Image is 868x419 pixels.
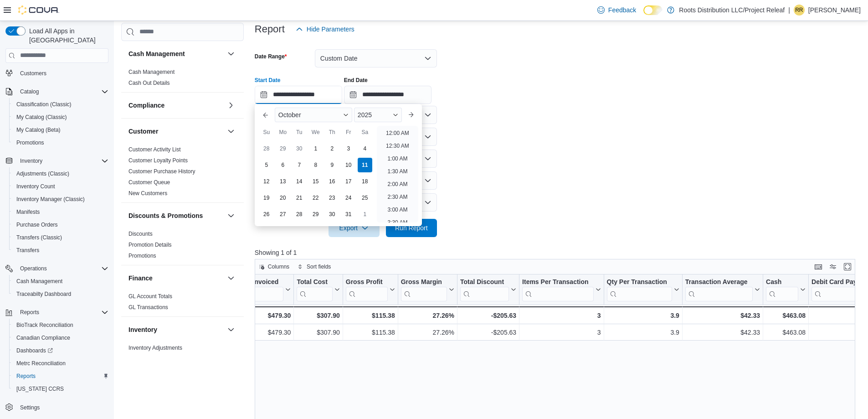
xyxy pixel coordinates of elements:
button: My Catalog (Classic) [9,111,112,124]
span: Inventory Count [16,183,55,190]
button: Transfers (Classic) [9,231,112,244]
a: Metrc Reconciliation [13,358,69,369]
a: Dashboards [13,345,56,356]
div: Items Per Transaction [522,278,594,301]
a: Cash Management [13,276,66,287]
a: Inventory Manager (Classic) [13,194,88,205]
span: Operations [20,265,47,272]
div: day-24 [341,191,356,205]
span: Reports [16,307,108,318]
div: day-13 [276,174,290,189]
button: Catalog [16,86,42,97]
div: day-10 [341,158,356,172]
span: Promotions [16,139,44,146]
div: day-28 [292,207,307,222]
span: Operations [16,263,108,274]
div: Gross Profit [346,278,388,301]
button: Total Invoiced [236,278,291,301]
span: Dark Mode [643,15,644,16]
h3: Compliance [128,101,164,110]
a: Promotions [128,253,156,259]
li: 3:30 AM [384,217,411,228]
a: Customer Activity List [128,146,181,153]
span: Dashboards [16,347,53,354]
span: Customer Purchase History [128,168,195,175]
div: day-3 [341,141,356,156]
span: My Catalog (Beta) [13,124,108,135]
span: Catalog [16,86,108,97]
button: Finance [226,273,236,284]
span: Catalog [20,88,39,95]
span: Load All Apps in [GEOGRAPHIC_DATA] [26,26,108,45]
ul: Time [377,126,418,222]
button: Total Cost [297,278,339,301]
div: We [308,125,323,140]
span: Inventory Adjustments [128,344,182,352]
span: Discounts [128,230,153,238]
div: $42.33 [685,327,760,338]
div: Su [259,125,274,140]
p: | [788,5,790,16]
a: Customer Queue [128,179,170,186]
div: day-15 [308,174,323,189]
button: Traceabilty Dashboard [9,288,112,300]
span: Settings [20,404,40,411]
span: Hide Parameters [307,25,354,34]
button: Reports [16,307,43,318]
a: Cash Out Details [128,80,170,86]
div: Transaction Average [685,278,753,287]
div: day-28 [259,141,274,156]
span: Manifests [13,207,108,217]
button: Adjustments (Classic) [9,167,112,180]
button: Reports [2,306,112,319]
div: 3 [522,327,601,338]
div: day-26 [259,207,274,222]
a: GL Account Totals [128,293,172,300]
li: 2:00 AM [384,179,411,190]
a: My Catalog (Beta) [13,124,64,135]
div: Button. Open the year selector. 2025 is currently selected. [354,108,402,122]
span: My Catalog (Classic) [13,112,108,123]
button: Cash Management [226,48,236,59]
div: day-1 [308,141,323,156]
div: Total Discount [460,278,509,301]
a: Promotion Details [128,242,172,248]
a: Inventory Count [13,181,59,192]
button: Canadian Compliance [9,331,112,344]
span: Metrc Reconciliation [16,360,66,367]
div: day-11 [358,158,372,172]
button: Catalog [2,85,112,98]
button: Open list of options [424,111,431,119]
button: Compliance [128,101,224,110]
span: Canadian Compliance [13,332,108,343]
a: Reports [13,371,39,382]
span: Inventory Manager (Classic) [16,196,85,203]
button: Discounts & Promotions [226,210,236,221]
div: day-30 [292,141,307,156]
li: 12:30 AM [382,140,413,151]
label: Start Date [255,77,281,84]
button: Customer [226,126,236,137]
div: 3.9 [606,327,679,338]
div: Customer [121,144,244,202]
div: $307.90 [297,327,339,338]
a: [US_STATE] CCRS [13,383,67,394]
input: Press the down key to open a popover containing a calendar. [344,86,431,104]
div: 27.26% [401,310,454,321]
button: Run Report [386,219,437,237]
div: Gross Margin [401,278,447,301]
div: day-7 [292,158,307,172]
span: Cash Management [16,278,62,285]
div: $115.38 [346,327,395,338]
button: Finance [128,274,224,283]
span: BioTrack Reconciliation [13,320,108,331]
div: 3.9 [606,310,679,321]
a: Inventory Adjustments [128,345,182,351]
span: Traceabilty Dashboard [13,289,108,300]
span: Transfers (Classic) [16,234,62,241]
div: Transaction Average [685,278,753,301]
div: October, 2025 [258,140,373,222]
span: Customer Queue [128,179,170,186]
button: Columns [255,261,293,272]
span: Reports [20,309,39,316]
